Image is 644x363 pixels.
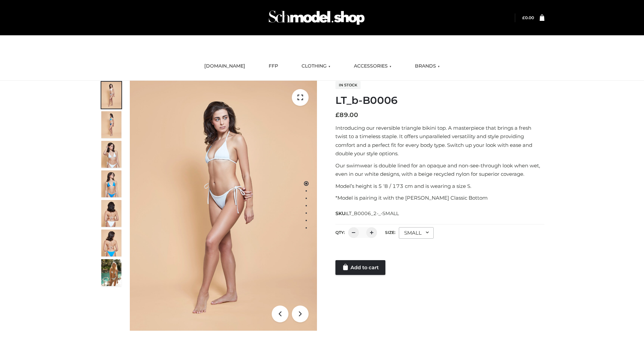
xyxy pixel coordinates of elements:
[385,230,395,235] label: Size:
[335,124,544,158] p: Introducing our reversible triangle bikini top. A masterpiece that brings a fresh twist to a time...
[101,170,121,197] img: ArielClassicBikiniTop_CloudNine_AzureSky_OW114ECO_4-scaled.jpg
[101,141,121,168] img: ArielClassicBikiniTop_CloudNine_AzureSky_OW114ECO_3-scaled.jpg
[335,230,345,235] label: QTY:
[346,210,399,216] span: LT_B0006_2-_-SMALL
[335,194,544,202] p: *Model is pairing it with the [PERSON_NAME] Classic Bottom
[101,82,121,109] img: ArielClassicBikiniTop_CloudNine_AzureSky_OW114ECO_1-scaled.jpg
[335,209,399,217] span: SKU:
[199,59,250,74] a: [DOMAIN_NAME]
[522,15,534,20] a: £0.00
[101,259,121,286] img: Arieltop_CloudNine_AzureSky2.jpg
[130,81,317,331] img: ArielClassicBikiniTop_CloudNine_AzureSky_OW114ECO_1
[335,161,544,178] p: Our swimwear is double lined for an opaque and non-see-through look when wet, even in our white d...
[101,200,121,227] img: ArielClassicBikiniTop_CloudNine_AzureSky_OW114ECO_7-scaled.jpg
[335,81,361,89] span: In stock
[266,4,367,31] img: Schmodel Admin 964
[335,182,544,191] p: Model’s height is 5 ‘8 / 173 cm and is wearing a size S.
[335,260,385,275] a: Add to cart
[410,59,445,74] a: BRANDS
[335,94,544,107] h1: LT_b-B0006
[101,230,121,256] img: ArielClassicBikiniTop_CloudNine_AzureSky_OW114ECO_8-scaled.jpg
[335,111,339,119] span: £
[264,59,283,74] a: FFP
[349,59,396,74] a: ACCESSORIES
[399,227,434,239] div: SMALL
[101,111,121,138] img: ArielClassicBikiniTop_CloudNine_AzureSky_OW114ECO_2-scaled.jpg
[522,15,534,20] bdi: 0.00
[522,15,525,20] span: £
[297,59,335,74] a: CLOTHING
[335,111,358,119] bdi: 89.00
